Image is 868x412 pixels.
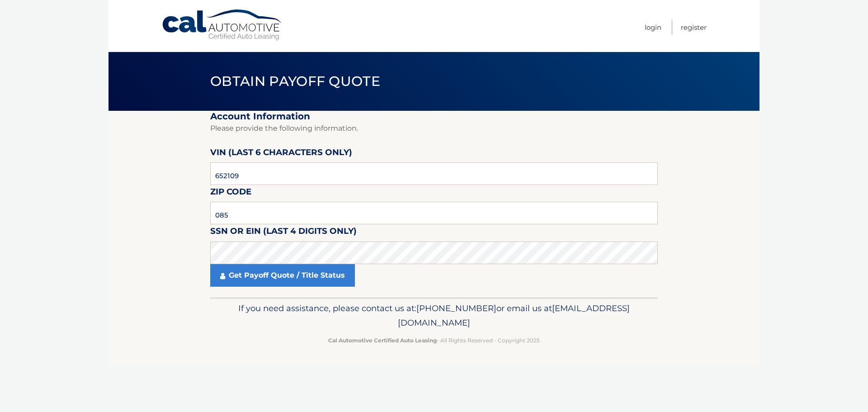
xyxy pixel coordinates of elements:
strong: Cal Automotive Certified Auto Leasing [328,337,437,344]
a: Cal Automotive [161,9,283,41]
h2: Account Information [210,111,658,122]
span: [PHONE_NUMBER] [416,303,496,313]
p: If you need assistance, please contact us at: or email us at [216,301,652,330]
span: Obtain Payoff Quote [210,73,380,90]
a: Get Payoff Quote / Title Status [210,264,355,287]
a: Login [645,20,661,35]
a: Register [681,20,707,35]
p: - All Rights Reserved - Copyright 2025 [216,336,652,345]
p: Please provide the following information. [210,122,658,135]
label: Zip Code [210,185,251,202]
label: VIN (last 6 characters only) [210,146,352,162]
label: SSN or EIN (last 4 digits only) [210,224,357,241]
